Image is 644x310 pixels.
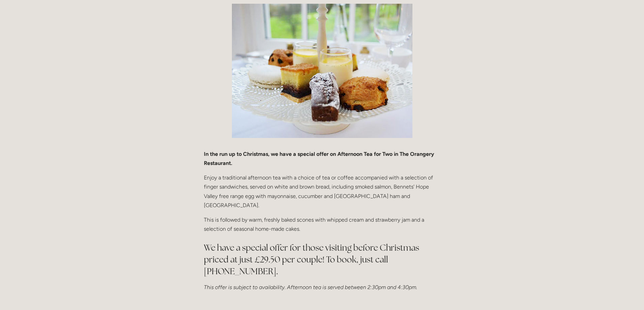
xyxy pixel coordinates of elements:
p: This is followed by warm, freshly baked scones with whipped cream and strawberry jam and a select... [204,215,440,233]
img: Afternoon tea.png [232,4,412,138]
p: Enjoy a traditional afternoon tea with a choice of tea or coffee accompanied with a selection of ... [204,173,440,210]
strong: In the run up to Christmas, we have a special offer on Afternoon Tea for Two in The Orangery Rest... [204,151,435,166]
h2: We have a special offer for those visiting before Christmas priced at just £29.50 per couple! To ... [204,242,440,277]
em: This offer is subject to availability. Afternoon tea is served between 2:30pm and 4:30pm. [204,284,417,290]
